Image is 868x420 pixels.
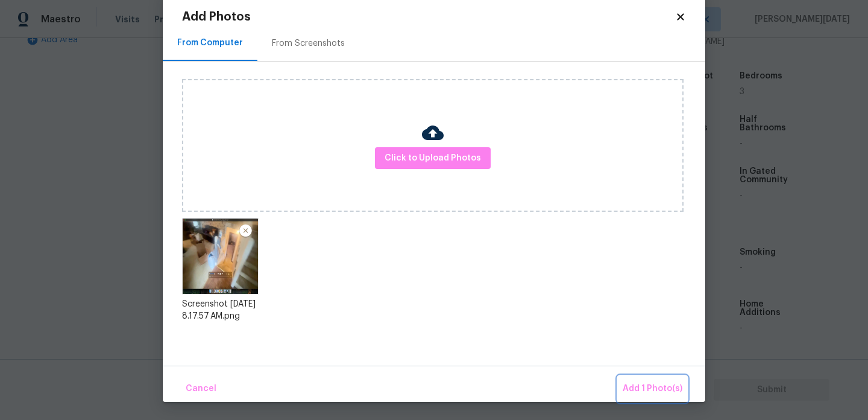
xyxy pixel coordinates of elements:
[618,376,687,402] button: Add 1 Photo(s)
[182,11,675,23] h2: Add Photos
[623,381,682,396] span: Add 1 Photo(s)
[181,376,221,402] button: Cancel
[385,151,481,166] span: Click to Upload Photos
[422,122,444,144] img: Cloud Upload Icon
[272,37,345,49] div: From Screenshots
[177,37,243,49] div: From Computer
[186,381,216,396] span: Cancel
[375,147,491,170] button: Click to Upload Photos
[182,298,259,322] div: Screenshot [DATE] 8.17.57 AM.png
